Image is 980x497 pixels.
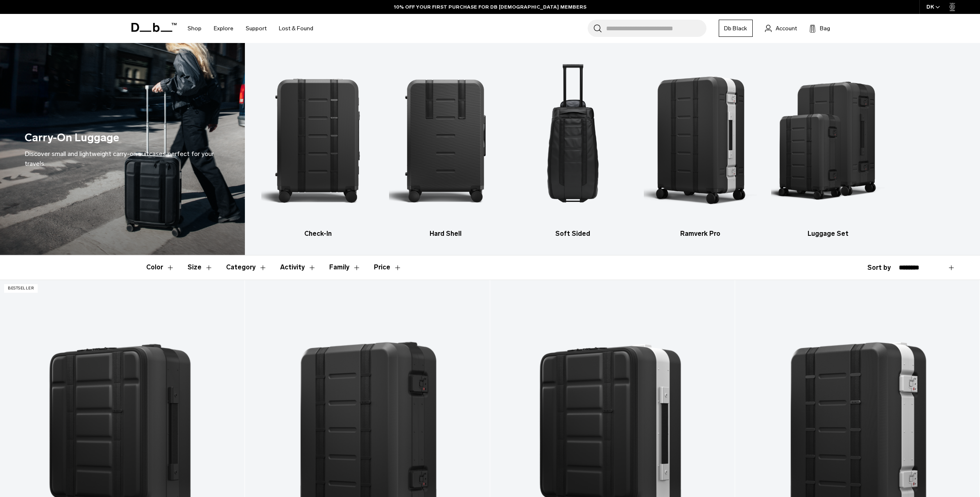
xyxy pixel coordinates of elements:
[188,14,201,43] a: Shop
[644,55,757,225] img: Db
[394,3,586,11] a: 10% OFF YOUR FIRST PURCHASE FOR DB [DEMOGRAPHIC_DATA] MEMBERS
[25,129,119,146] h1: Carry-On Luggage
[644,229,757,239] h3: Ramverk Pro
[181,14,319,43] nav: Main Navigation
[261,55,374,225] img: Db
[776,24,797,33] span: Account
[771,55,884,225] img: Db
[516,55,629,239] a: Db Soft Sided
[644,55,757,239] a: Db Ramverk Pro
[389,55,502,239] a: Db Hard Shell
[771,229,884,239] h3: Luggage Set
[280,255,316,279] button: Toggle Filter
[389,55,502,225] img: Db
[214,14,233,43] a: Explore
[279,14,313,43] a: Lost & Found
[765,23,797,33] a: Account
[644,55,757,239] li: 4 / 5
[374,255,402,279] button: Toggle Price
[261,229,374,239] h3: Check-In
[246,14,267,43] a: Support
[226,255,267,279] button: Toggle Filter
[261,55,374,239] a: Db Check-In
[389,55,502,239] li: 2 / 5
[516,55,629,225] img: Db
[329,255,361,279] button: Toggle Filter
[4,284,38,293] p: Bestseller
[719,20,753,37] a: Db Black
[25,150,214,167] span: Discover small and lightweight carry-on suitcases perfect for your travels.
[188,255,213,279] button: Toggle Filter
[261,55,374,239] li: 1 / 5
[516,55,629,239] li: 3 / 5
[771,55,884,239] a: Db Luggage Set
[820,24,830,33] span: Bag
[389,229,502,239] h3: Hard Shell
[809,23,830,33] button: Bag
[516,229,629,239] h3: Soft Sided
[771,55,884,239] li: 5 / 5
[146,255,174,279] button: Toggle Filter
